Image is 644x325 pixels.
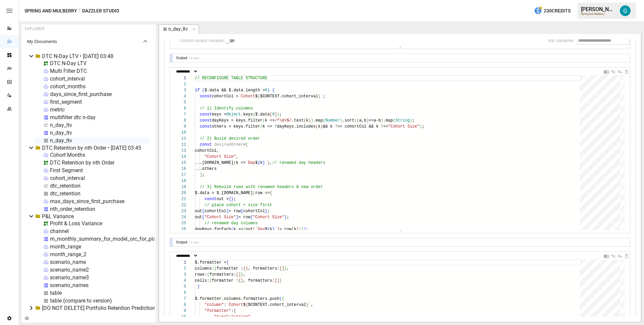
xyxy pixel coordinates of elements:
[205,203,272,207] span: // place cohort + size first
[321,94,323,99] span: `
[195,266,214,271] span: columns:
[174,202,186,208] div: 22
[243,209,265,214] span: cohortCol
[174,308,186,314] div: 9
[318,124,320,129] span: k
[214,142,243,147] span: desiredOrder
[174,302,186,308] div: 8
[284,266,286,271] span: }
[255,94,258,99] span: $
[311,118,313,123] span: )
[226,303,243,307] span: `Cohort
[200,94,212,99] span: const
[200,106,253,111] span: // 1) Identify columns
[207,272,209,277] span: {
[255,227,265,232] span: `Day
[231,309,233,313] span: :
[272,112,275,117] span: 0
[205,221,258,226] span: // renamed day columns
[263,124,316,129] span: k => !dayKeys.includes
[174,136,186,142] div: 11
[270,160,272,165] span: ,
[255,112,270,117] span: $.data
[342,118,354,123] span: .sort
[50,60,87,66] div: DTC N-Day LTV
[253,227,255,232] span: [
[78,7,81,15] div: /
[321,124,323,129] span: )
[270,191,272,195] span: {
[217,266,243,271] span: formatter :
[174,166,186,172] div: 16
[238,94,255,99] span: `Cohort
[174,160,186,166] div: 15
[50,152,85,158] div: Cohort Months
[275,278,277,283] span: [
[179,38,223,44] span: Custom Output Variable
[200,173,202,177] span: ]
[195,160,233,165] span: ...[DOMAIN_NAME]
[291,227,294,232] span: [
[313,118,323,123] span: .map
[24,7,77,15] button: Spring and Mulberry
[311,303,313,307] span: ,
[174,208,186,214] div: 23
[243,272,246,277] span: ,
[241,209,243,214] span: [
[282,296,284,301] span: {
[50,91,112,97] div: days_since_first_purchase
[544,7,571,15] span: 230 Credits
[195,296,279,301] span: $.formatter.columns.formatters.push
[241,112,253,117] span: .keys
[357,118,359,123] span: (
[241,278,243,283] span: }
[42,305,178,311] div: [DO NOT DELETE] Portfolio Retention Prediction Accuracy
[231,227,233,232] span: (
[246,160,255,165] span: `Day
[265,118,275,123] span: k =>
[50,282,89,288] div: scenario_names
[231,315,251,319] span: "string"
[224,303,226,307] span: :
[195,272,207,277] span: rows:
[263,160,265,165] span: }
[316,124,318,129] span: (
[265,160,267,165] span: `
[50,243,81,250] div: month_range
[174,272,186,278] div: 3
[267,227,270,232] span: {
[617,252,623,259] div: Insert Cell Below
[366,118,369,123] span: )
[277,278,279,283] span: ]
[42,145,141,151] div: DTC Retention by nth Order • [DATE] 03:45
[236,215,238,220] span: ]
[200,136,260,141] span: // 2) Build desired order
[248,266,279,271] span: , formatters:
[174,118,186,124] div: 8
[304,227,306,232] span: )
[229,197,231,201] span: {
[205,303,224,307] span: "column"
[395,118,410,123] span: String
[174,284,186,290] div: 5
[243,303,246,307] span: $
[200,142,212,147] span: const
[174,93,186,99] div: 4
[195,278,209,283] span: cells:
[174,214,186,220] div: 24
[50,122,72,128] div: n_day_ltv
[174,290,186,296] div: 6
[195,88,200,93] span: if
[270,227,272,232] span: k
[195,215,202,220] span: out
[50,236,159,242] div: m_monthly_summary_for_model_orc_for_plan
[174,260,186,266] div: 1
[229,315,231,319] span: :
[238,272,241,277] span: ]
[174,130,186,136] div: 10
[291,118,304,123] span: .test
[265,88,267,93] span: 0
[279,278,282,283] span: }
[604,68,609,75] div: Documentation
[50,83,86,90] div: cohort_months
